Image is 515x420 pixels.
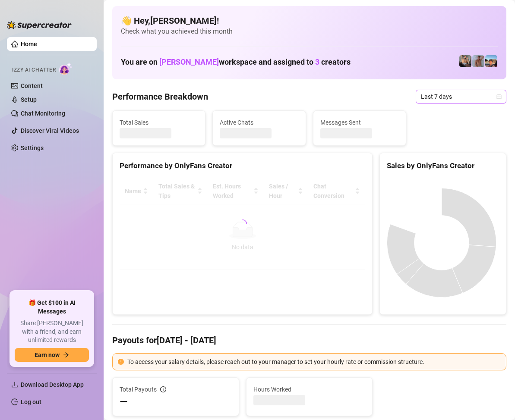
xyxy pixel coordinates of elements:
a: Home [21,41,37,47]
h4: Performance Breakdown [112,91,208,103]
img: AI Chatter [59,63,73,75]
span: Check what you achieved this month [121,27,498,36]
span: Izzy AI Chatter [12,66,56,74]
button: Earn nowarrow-right [15,348,89,362]
h4: 👋 Hey, [PERSON_NAME] ! [121,15,498,27]
a: Content [21,82,43,89]
img: George [459,55,471,67]
h4: Payouts for [DATE] - [DATE] [112,334,506,346]
span: calendar [496,94,502,99]
span: arrow-right [63,352,69,358]
img: Joey [472,55,484,67]
img: Zach [485,55,497,67]
a: Chat Monitoring [21,110,65,117]
div: Performance by OnlyFans Creator [120,160,365,172]
span: info-circle [160,386,166,392]
a: Setup [21,96,37,103]
span: Total Payouts [120,385,157,394]
span: Total Sales [120,118,198,127]
span: 3 [315,57,319,66]
span: Download Desktop App [21,381,84,388]
h1: You are on workspace and assigned to creators [121,57,351,67]
span: Earn now [35,351,60,358]
span: exclamation-circle [118,359,124,365]
a: Log out [21,398,41,405]
span: Last 7 days [421,90,501,103]
span: download [11,381,18,388]
span: Messages Sent [320,118,399,127]
img: logo-BBDzfeDw.svg [7,21,72,29]
span: Hours Worked [253,385,366,394]
span: — [120,395,128,409]
div: To access your salary details, please reach out to your manager to set your hourly rate or commis... [127,357,501,367]
span: loading [238,219,247,229]
span: Share [PERSON_NAME] with a friend, and earn unlimited rewards [15,319,89,345]
span: 🎁 Get $100 in AI Messages [15,299,89,316]
a: Settings [21,144,44,151]
span: [PERSON_NAME] [159,57,219,66]
a: Discover Viral Videos [21,127,79,134]
span: Active Chats [220,118,298,127]
div: Sales by OnlyFans Creator [387,160,499,172]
